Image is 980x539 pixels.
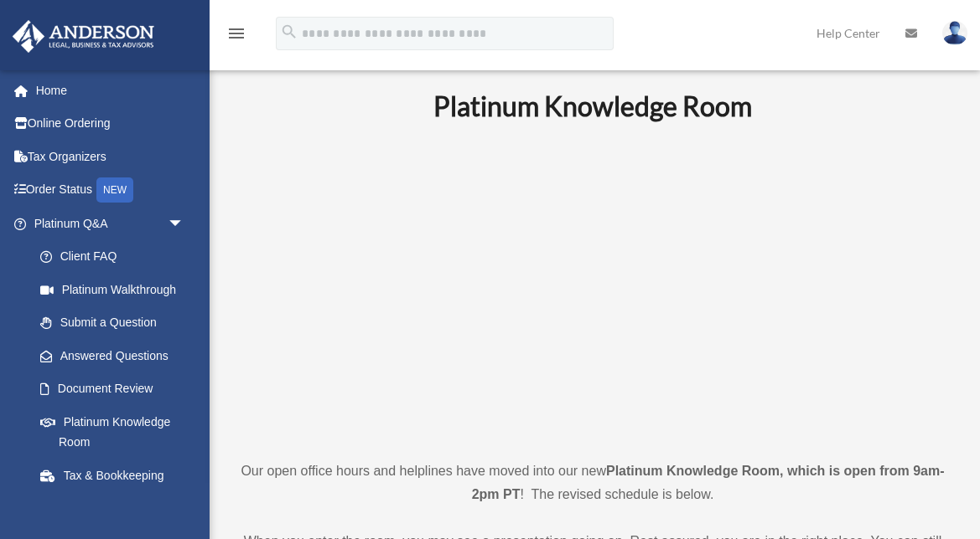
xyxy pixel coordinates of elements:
iframe: 231110_Toby_KnowledgeRoom [341,146,844,429]
a: Online Ordering [12,107,210,141]
img: Anderson Advisors Platinum Portal [8,20,159,53]
a: Order StatusNEW [12,173,210,208]
b: Platinum Knowledge Room [433,90,752,122]
i: search [280,23,298,41]
a: Document Review [23,372,210,406]
a: Platinum Walkthrough [23,273,210,306]
a: Client FAQ [23,240,210,274]
a: Tax & Bookkeeping Packages [23,459,210,512]
div: NEW [96,177,133,203]
a: Platinum Knowledge Room [23,405,201,459]
a: Home [12,74,210,107]
a: menu [226,29,246,44]
i: menu [226,23,246,44]
a: Tax Organizers [12,140,210,173]
a: Answered Questions [23,339,210,372]
a: Platinum Q&Aarrow_drop_down [12,207,210,240]
span: arrow_drop_down [168,207,201,241]
strong: Platinum Knowledge Room, which is open from 9am-2pm PT [472,464,945,501]
p: Our open office hours and helplines have moved into our new ! The revised schedule is below. [239,459,946,506]
img: User Pic [942,21,967,45]
a: Submit a Question [23,306,210,340]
